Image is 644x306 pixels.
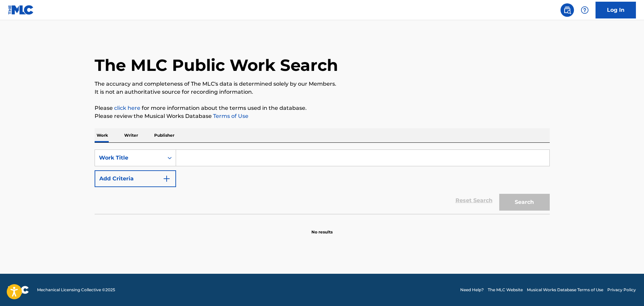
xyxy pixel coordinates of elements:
[99,154,160,162] div: Work Title
[152,128,176,142] p: Publisher
[95,88,550,96] p: It is not an authoritative source for recording information.
[610,274,644,306] iframe: Chat Widget
[561,3,574,17] a: Public Search
[95,104,550,112] p: Please for more information about the terms used in the database.
[95,149,550,214] form: Search Form
[578,3,591,17] div: Help
[212,113,248,119] a: Terms of Use
[95,112,550,120] p: Please review the Musical Works Database
[581,6,589,14] img: help
[37,287,115,293] span: Mechanical Licensing Collective © 2025
[95,55,338,75] h1: The MLC Public Work Search
[8,286,29,294] img: logo
[488,287,523,293] a: The MLC Website
[95,128,110,142] p: Work
[607,287,636,293] a: Privacy Policy
[8,5,34,15] img: MLC Logo
[163,175,171,183] img: 9d2ae6d4665cec9f34b9.svg
[122,128,140,142] p: Writer
[527,287,603,293] a: Musical Works Database Terms of Use
[114,105,140,111] a: click here
[596,2,636,18] a: Log In
[95,170,176,187] button: Add Criteria
[563,6,571,14] img: search
[95,80,550,88] p: The accuracy and completeness of The MLC's data is determined solely by our Members.
[311,221,333,235] p: No results
[460,287,484,293] a: Need Help?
